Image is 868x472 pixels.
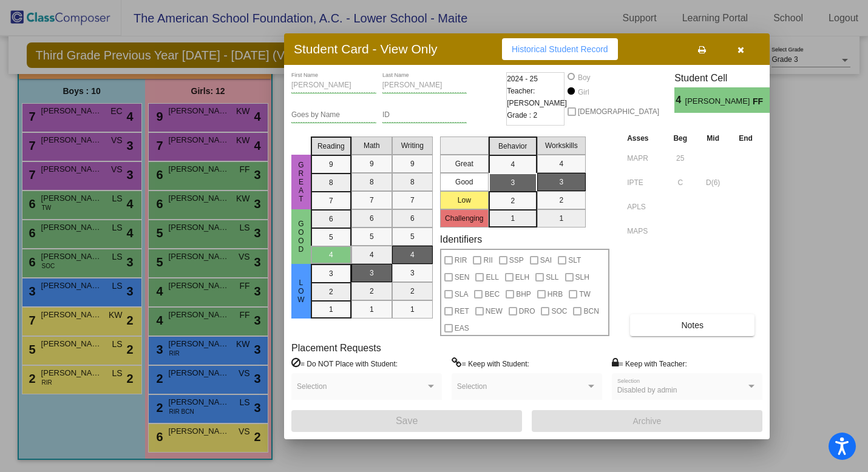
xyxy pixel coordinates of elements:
[296,220,307,254] span: Good
[577,87,589,98] div: Girl
[674,93,685,107] span: 4
[627,198,660,216] input: assessment
[579,287,591,302] span: TW
[455,253,467,268] span: RIR
[440,234,482,245] label: Identifiers
[568,253,581,268] span: SLT
[512,44,608,54] span: Historical Student Record
[578,104,659,119] span: [DEMOGRAPHIC_DATA]
[577,72,591,83] div: Boy
[452,357,529,369] label: = Keep with Student:
[674,72,780,84] h3: Student Cell
[483,253,492,268] span: RII
[633,416,662,426] span: Archive
[502,38,618,60] button: Historical Student Record
[627,149,660,167] input: assessment
[681,320,704,330] span: Notes
[548,287,563,302] span: HRB
[455,287,469,302] span: SLA
[532,410,762,432] button: Archive
[612,357,687,369] label: = Keep with Teacher:
[291,357,398,369] label: = Do NOT Place with Student:
[484,287,500,302] span: BEC
[627,222,660,240] input: assessment
[770,93,780,107] span: 3
[291,342,381,354] label: Placement Requests
[486,304,503,319] span: NEW
[396,416,418,426] span: Save
[663,132,697,145] th: Beg
[624,132,663,145] th: Asses
[575,270,589,285] span: SLH
[291,111,376,120] input: goes by name
[540,253,552,268] span: SAI
[455,270,470,285] span: SEN
[630,314,754,336] button: Notes
[455,321,469,335] span: EAS
[729,132,762,145] th: End
[291,410,522,432] button: Save
[617,386,677,394] span: Disabled by admin
[583,304,598,319] span: BCN
[507,85,567,109] span: Teacher: [PERSON_NAME]
[627,174,660,192] input: assessment
[551,304,567,319] span: SOC
[486,270,498,285] span: ELL
[546,270,558,285] span: SLL
[296,161,307,203] span: Great
[685,95,753,108] span: [PERSON_NAME]
[516,287,531,302] span: BHP
[507,109,537,121] span: Grade : 2
[455,304,469,319] span: RET
[294,41,438,56] h3: Student Card - View Only
[507,73,538,85] span: 2024 - 25
[519,304,535,319] span: DRO
[515,270,529,285] span: ELH
[697,132,729,145] th: Mid
[509,253,524,268] span: SSP
[753,95,770,108] span: FF
[296,278,307,304] span: Low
